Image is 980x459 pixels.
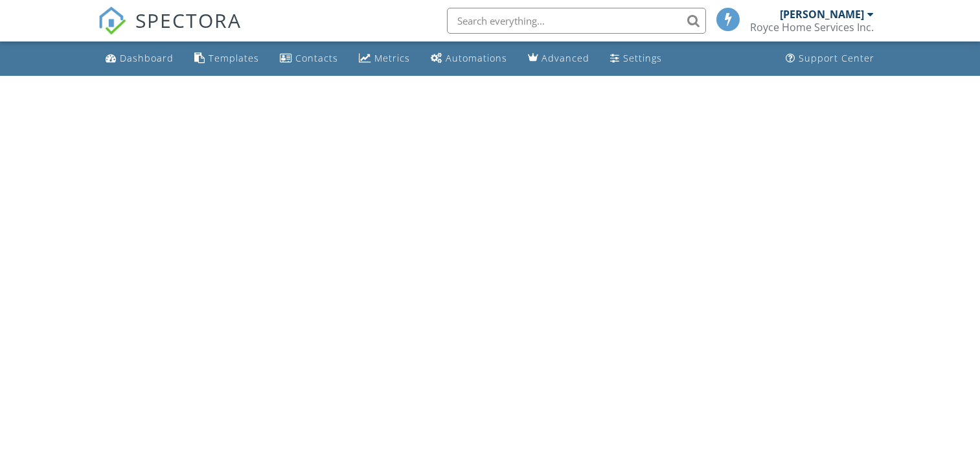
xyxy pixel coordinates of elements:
[750,21,874,34] div: Royce Home Services Inc.
[98,18,242,45] a: SPECTORA
[374,52,410,64] div: Metrics
[275,47,343,71] a: Contacts
[354,47,415,71] a: Metrics
[100,47,179,71] a: Dashboard
[780,8,864,21] div: [PERSON_NAME]
[209,52,259,64] div: Templates
[426,47,512,71] a: Automations (Basic)
[799,52,874,64] div: Support Center
[120,52,174,64] div: Dashboard
[605,47,667,71] a: Settings
[135,6,242,34] span: SPECTORA
[189,47,264,71] a: Templates
[623,52,662,64] div: Settings
[98,6,126,35] img: The Best Home Inspection Software - Spectora
[447,8,706,34] input: Search everything...
[781,47,880,71] a: Support Center
[523,47,595,71] a: Advanced
[541,52,589,64] div: Advanced
[446,52,507,64] div: Automations
[295,52,338,64] div: Contacts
